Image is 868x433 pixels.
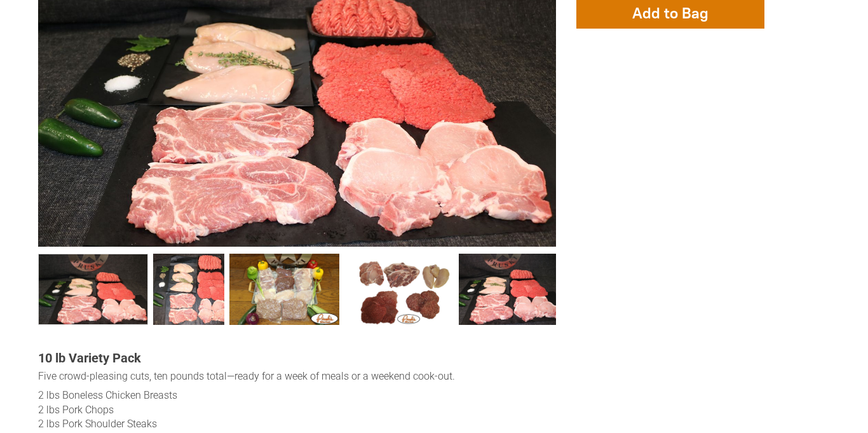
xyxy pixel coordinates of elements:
[229,254,339,325] a: 10 lb Seniors &amp; Singles Bundles 2
[38,417,556,431] div: 2 lbs Pork Shoulder Steaks
[153,254,224,325] a: 10 lb Seniors &amp; Singles Bundles 1
[344,254,454,325] a: Seniors &amp; Singles Bundles005 3
[38,369,556,383] div: Five crowd-pleasing cuts, ten pounds total—ready for a week of meals or a weekend cook-out.
[38,388,556,402] div: 2 lbs Boneless Chicken Breasts
[632,4,709,22] span: Add to Bag
[38,254,148,325] a: 10 lb Seniors &amp; Singles Bundles 0
[38,403,556,417] div: 2 lbs Pork Chops
[459,254,555,325] a: 10 lb Seniors &amp; Singles Bundles 4
[38,349,556,367] div: 10 lb Variety Pack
